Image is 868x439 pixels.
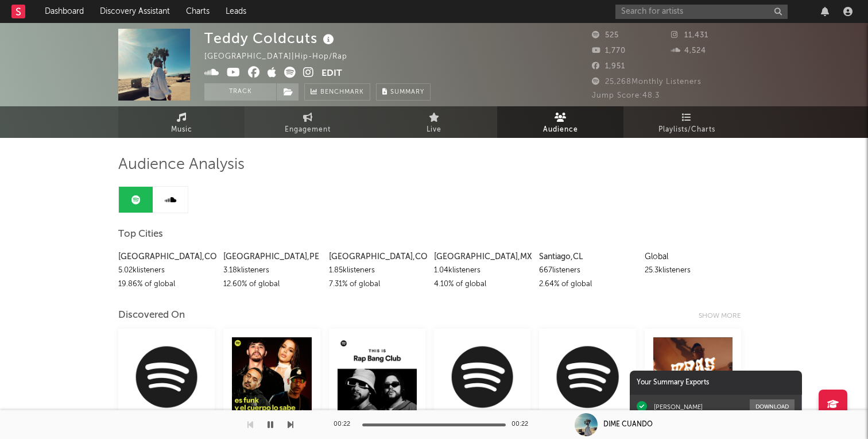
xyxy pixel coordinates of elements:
span: Live [427,123,441,137]
a: Benchmark [304,83,370,101]
span: 11,431 [671,32,708,39]
div: 3.18k listeners [223,264,320,278]
div: Your Summary Exports [630,371,802,395]
span: Audience [543,123,578,137]
div: 5.02k listeners [118,264,215,278]
div: 12.60 % of global [223,278,320,291]
div: [GEOGRAPHIC_DATA] , CO [329,250,425,264]
a: Playlists/Charts [623,106,750,138]
div: 7.31 % of global [329,278,425,291]
div: 25.3k listeners [645,264,741,278]
div: Show more [699,309,750,323]
a: Live [371,106,497,138]
button: Download [750,399,795,414]
span: Playlists/Charts [658,123,715,137]
div: 667 listeners [539,264,635,278]
div: 00:22 [334,418,356,432]
div: [GEOGRAPHIC_DATA] , PE [223,250,320,264]
span: 4,524 [671,47,706,55]
div: 1.85k listeners [329,264,425,278]
div: [PERSON_NAME] [654,403,703,411]
button: Track [204,83,276,101]
div: Santiago , CL [539,250,635,264]
div: DIME CUANDO [603,419,653,430]
div: [GEOGRAPHIC_DATA] , MX [434,250,530,264]
span: 1,770 [592,47,626,55]
div: 00:22 [511,418,534,432]
span: 25,268 Monthly Listeners [592,78,702,86]
span: 1,951 [592,63,625,70]
div: Discovered On [118,309,185,322]
div: 4.10 % of global [434,278,530,291]
button: Summary [376,83,431,101]
a: Audience [497,106,623,138]
span: Summary [390,89,424,95]
div: Global [645,250,741,264]
span: 525 [592,32,619,39]
input: Search for artists [615,5,788,19]
span: Top Cities [118,228,163,241]
span: Engagement [285,123,331,137]
span: Benchmark [320,86,364,99]
span: Audience Analysis [118,158,245,172]
span: Jump Score: 48.3 [592,92,660,99]
button: Edit [321,67,342,81]
div: [GEOGRAPHIC_DATA] , CO [118,250,215,264]
div: [GEOGRAPHIC_DATA] | Hip-Hop/Rap [204,50,361,64]
a: Music [118,106,245,138]
span: Music [171,123,192,137]
div: 2.64 % of global [539,278,635,291]
a: Engagement [245,106,371,138]
div: 1.04k listeners [434,264,530,278]
div: Teddy Coldcuts [204,29,337,48]
div: 19.86 % of global [118,278,215,291]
